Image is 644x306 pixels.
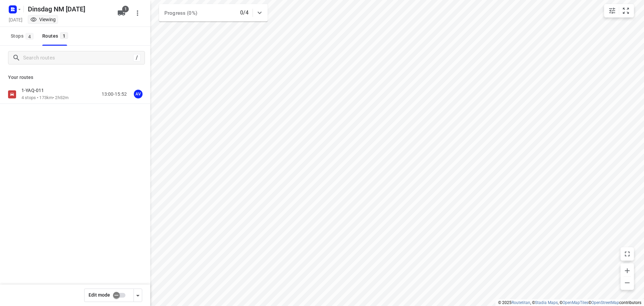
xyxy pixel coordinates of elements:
span: Stops [11,32,36,40]
a: OpenMapTiles [562,300,588,305]
div: You are currently in view mode. To make any changes, go to edit project. [30,16,56,23]
div: small contained button group [604,4,634,17]
input: Search routes [23,53,133,63]
div: Progress (0%)0/4 [159,4,268,21]
li: © 2025 , © , © © contributors [498,300,641,305]
button: More [131,6,144,20]
a: OpenStreetMap [591,300,619,305]
span: Edit mode [89,292,110,298]
p: 13:00-15:52 [102,91,127,98]
button: Fit zoom [619,4,633,17]
span: 4 [25,33,34,40]
p: 0/4 [240,9,249,17]
p: 4 stops • 173km • 2h52m [21,95,68,101]
div: / [133,54,141,61]
div: Driver app settings [134,291,142,299]
span: 1 [60,32,68,39]
p: Your routes [8,74,142,81]
p: 1-YAQ-011 [21,87,48,93]
div: Routes [42,32,70,40]
button: Map settings [605,4,619,17]
a: Routetitan [512,300,530,305]
span: 1 [122,6,129,12]
button: 1 [115,6,128,20]
span: Progress (0%) [164,10,197,16]
a: Stadia Maps [535,300,558,305]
